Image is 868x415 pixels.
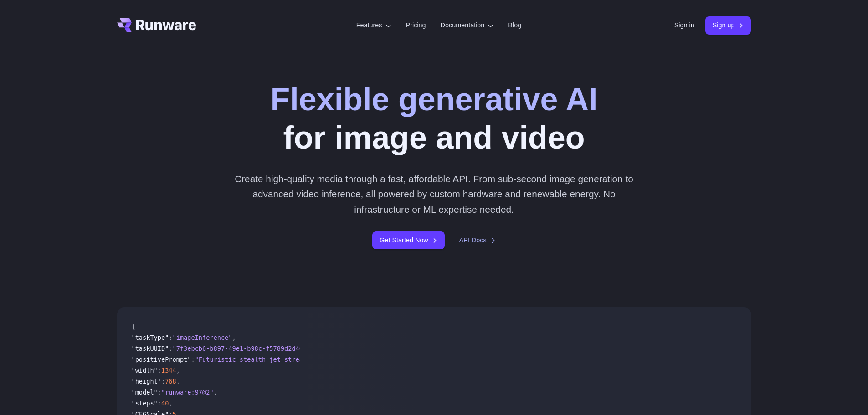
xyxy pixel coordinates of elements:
[441,20,494,31] label: Documentation
[705,16,751,34] a: Sign up
[132,356,191,363] span: "positivePrompt"
[132,400,158,407] span: "steps"
[158,389,161,396] span: :
[176,378,180,385] span: ,
[270,80,597,157] h1: for image and video
[459,235,496,246] a: API Docs
[161,378,165,385] span: :
[169,334,172,341] span: :
[161,389,214,396] span: "runware:97@2"
[372,231,444,249] a: Get Started Now
[132,378,161,385] span: "height"
[158,367,161,374] span: :
[132,323,135,330] span: {
[232,334,236,341] span: ,
[356,20,391,31] label: Features
[169,345,172,352] span: :
[195,356,534,363] span: "Futuristic stealth jet streaking through a neon-lit cityscape with glowing purple exhaust"
[173,334,232,341] span: "imageInference"
[161,400,169,407] span: 40
[132,334,169,341] span: "taskType"
[508,20,521,31] a: Blog
[165,378,176,385] span: 768
[173,345,314,352] span: "7f3ebcb6-b897-49e1-b98c-f5789d2d40d7"
[406,20,426,31] a: Pricing
[169,400,172,407] span: ,
[176,367,180,374] span: ,
[270,82,597,117] strong: Flexible generative AI
[132,367,158,374] span: "width"
[191,356,195,363] span: :
[132,345,169,352] span: "taskUUID"
[132,389,158,396] span: "model"
[117,18,196,32] a: Go to /
[231,171,637,217] p: Create high-quality media through a fast, affordable API. From sub-second image generation to adv...
[674,20,694,31] a: Sign in
[161,367,176,374] span: 1344
[214,389,217,396] span: ,
[158,400,161,407] span: :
